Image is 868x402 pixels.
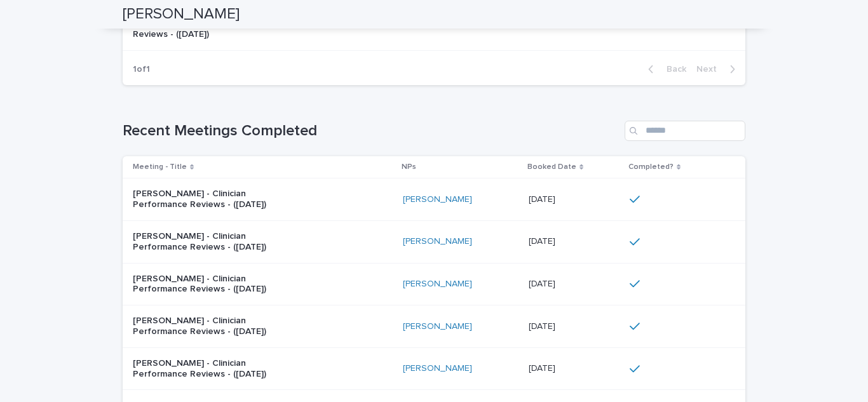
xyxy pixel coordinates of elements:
p: Completed? [628,160,674,174]
p: [DATE] [529,319,558,332]
span: Back [659,65,686,74]
h2: [PERSON_NAME] [123,5,240,23]
tr: [PERSON_NAME] - Clinician Performance Reviews - ([DATE])[PERSON_NAME] [DATE][DATE] [123,220,745,263]
tr: [PERSON_NAME] - Clinician Performance Reviews - ([DATE])[PERSON_NAME] [DATE][DATE] [123,305,745,348]
a: [PERSON_NAME] [403,236,472,247]
p: [DATE] [529,234,558,247]
p: [DATE] [529,361,558,374]
input: Search [625,121,745,141]
p: [DATE] [529,192,558,205]
button: Next [691,64,745,75]
p: Booked Date [527,160,576,174]
tr: [PERSON_NAME] - Clinician Performance Reviews - ([DATE])[PERSON_NAME] [DATE][DATE] [123,347,745,390]
button: Back [638,64,691,75]
tr: [PERSON_NAME] - Clinician Performance Reviews - ([DATE])[PERSON_NAME] [DATE][DATE] [123,263,745,305]
a: [PERSON_NAME] [403,321,472,332]
p: [PERSON_NAME] - Clinician Performance Reviews - ([DATE]) [133,189,292,210]
p: [PERSON_NAME] - Clinician Performance Reviews - ([DATE]) [133,316,292,337]
span: Next [696,65,724,74]
p: NPs [402,160,416,174]
a: [PERSON_NAME] [403,279,472,290]
p: [DATE] [529,276,558,290]
p: Meeting - Title [133,160,187,174]
a: [PERSON_NAME] [403,194,472,205]
p: 1 of 1 [123,54,160,85]
tr: [PERSON_NAME] - Clinician Performance Reviews - ([DATE])[PERSON_NAME] [DATE][DATE] [123,178,745,221]
p: [PERSON_NAME] - Clinician Performance Reviews - ([DATE]) [133,231,292,253]
p: [PERSON_NAME] - Clinician Performance Reviews - ([DATE]) [133,358,292,380]
h1: Recent Meetings Completed [123,122,620,140]
a: [PERSON_NAME] [403,363,472,374]
p: [PERSON_NAME] - Clinician Performance Reviews - ([DATE]) [133,274,292,295]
